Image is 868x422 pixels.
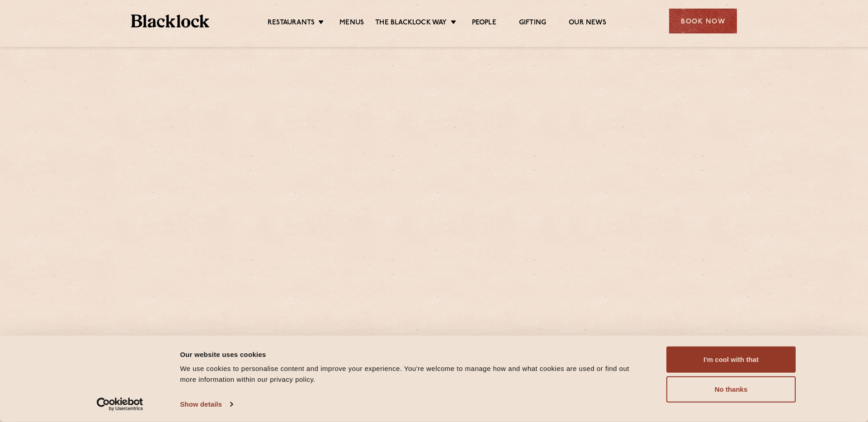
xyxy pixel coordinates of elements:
[472,19,496,28] a: People
[131,14,209,28] img: BL_Textured_Logo-footer-cropped.svg
[80,398,160,411] a: Usercentrics Cookiebot - opens in a new window
[268,19,315,28] a: Restaurants
[569,19,606,28] a: Our News
[669,9,737,33] div: Book Now
[375,19,447,28] a: The Blacklock Way
[519,19,546,28] a: Gifting
[666,376,796,403] button: No thanks
[180,349,646,360] div: Our website uses cookies
[666,347,796,373] button: I'm cool with that
[180,363,646,385] div: We use cookies to personalise content and improve your experience. You're welcome to manage how a...
[340,19,364,28] a: Menus
[180,398,232,411] a: Show details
